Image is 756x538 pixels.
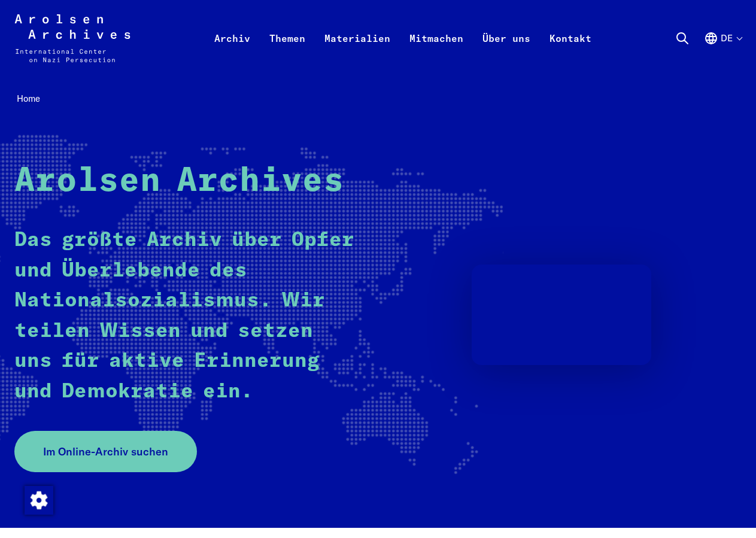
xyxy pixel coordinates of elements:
[17,93,40,104] span: Home
[25,486,53,515] img: Zustimmung ändern
[205,14,601,62] nav: Primär
[205,29,260,77] a: Archiv
[704,31,742,74] button: Deutsch, Sprachauswahl
[14,90,742,108] nav: Breadcrumb
[14,226,357,407] p: Das größte Archiv über Opfer und Überlebende des Nationalsozialismus. Wir teilen Wissen und setze...
[14,431,197,472] a: Im Online-Archiv suchen
[315,29,400,77] a: Materialien
[400,29,473,77] a: Mitmachen
[43,443,168,460] span: Im Online-Archiv suchen
[473,29,540,77] a: Über uns
[14,165,344,198] strong: Arolsen Archives
[540,29,601,77] a: Kontakt
[260,29,315,77] a: Themen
